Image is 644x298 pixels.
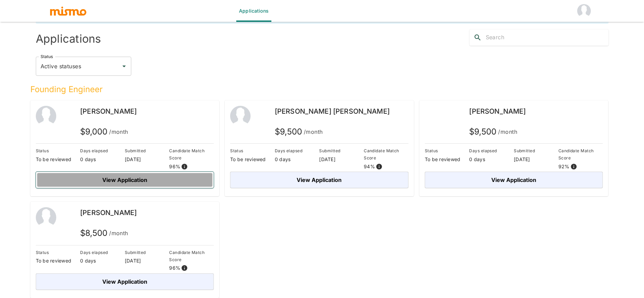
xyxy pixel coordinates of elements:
span: /month [109,127,128,137]
span: /month [304,127,323,137]
p: Candidate Match Score [169,249,214,263]
p: To be reviewed [36,257,80,264]
svg: View resume score details [181,265,188,271]
svg: View resume score details [376,163,383,170]
span: [PERSON_NAME] [PERSON_NAME] [275,107,390,115]
button: View Application [230,172,408,188]
img: Vali health HM [577,4,591,18]
img: 2Q== [230,106,251,126]
button: search [469,29,486,46]
p: Days elapsed [275,147,319,154]
span: [PERSON_NAME] [80,107,137,115]
p: 96 % [169,163,180,170]
p: Candidate Match Score [558,147,603,161]
p: To be reviewed [425,156,469,163]
span: [PERSON_NAME] [469,107,526,115]
p: 0 days [275,156,319,163]
p: To be reviewed [230,156,275,163]
p: To be reviewed [36,156,80,163]
p: Status [36,147,80,154]
h5: Founding Engineer [30,84,609,95]
p: 0 days [80,257,125,264]
input: Search [486,32,609,43]
h5: $ 8,500 [80,228,128,239]
h5: $ 9,000 [80,126,128,137]
h5: $ 9,500 [275,126,323,137]
p: Submitted [514,147,558,154]
h4: Applications [36,32,319,46]
p: 0 days [80,156,125,163]
span: /month [498,127,517,137]
p: 96 % [169,265,180,271]
p: Candidate Match Score [364,147,408,161]
p: Days elapsed [80,147,125,154]
p: Status [230,147,275,154]
svg: View resume score details [181,163,188,170]
h5: $ 9,500 [469,126,517,137]
p: Days elapsed [469,147,514,154]
img: y3ggi1xwgajc2k44g356rgtcze70 [425,106,445,126]
button: View Application [36,172,214,188]
button: Open [119,61,129,71]
p: 92 % [558,163,570,170]
button: View Application [425,172,603,188]
span: /month [109,228,128,238]
p: Status [36,249,80,256]
img: 2Q== [36,106,56,126]
p: Submitted [319,147,364,154]
p: Submitted [125,249,169,256]
label: Status [41,54,53,59]
img: 2Q== [36,207,56,228]
button: View Application [36,273,214,290]
span: [PERSON_NAME] [80,209,137,217]
p: [DATE] [514,156,558,163]
p: Status [425,147,469,154]
p: [DATE] [319,156,364,163]
p: 0 days [469,156,514,163]
p: Candidate Match Score [169,147,214,161]
svg: View resume score details [570,163,577,170]
p: [DATE] [125,257,169,264]
p: Submitted [125,147,169,154]
p: 94 % [364,163,375,170]
p: [DATE] [125,156,169,163]
p: Days elapsed [80,249,125,256]
img: logo [49,6,87,16]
